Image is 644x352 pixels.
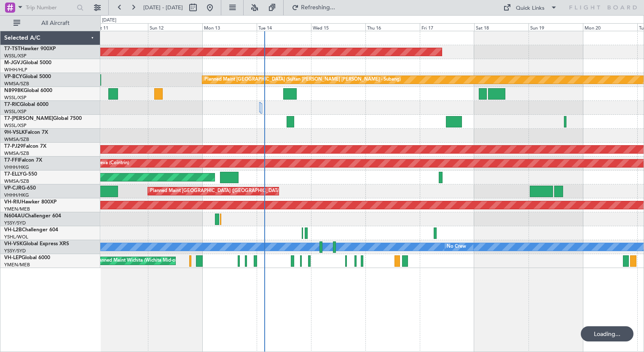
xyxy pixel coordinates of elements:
div: Mon 20 [583,23,637,31]
a: VHHH/HKG [4,164,29,171]
a: WIHH/HLP [4,67,27,73]
span: VH-RIU [4,200,21,205]
a: YMEN/MEB [4,262,30,268]
a: T7-FFIFalcon 7X [4,158,42,163]
div: Sun 19 [529,23,583,31]
a: M-JGVJGlobal 5000 [4,60,51,65]
span: [DATE] - [DATE] [143,4,183,11]
a: WMSA/SZB [4,136,29,143]
div: Loading... [581,326,633,341]
button: All Aircraft [9,16,91,30]
a: T7-[PERSON_NAME]Global 7500 [4,116,82,121]
div: Tue 14 [257,23,311,31]
span: T7-PJ29 [4,144,23,149]
a: VH-L2BChallenger 604 [4,227,58,233]
a: WMSA/SZB [4,81,29,87]
div: Unplanned Maint Wichita (Wichita Mid-continent) [89,255,193,267]
a: WSSL/XSP [4,122,27,129]
a: VH-RIUHawker 800XP [4,200,56,205]
span: T7-FFI [4,158,19,163]
a: T7-ELLYG-550 [4,172,37,177]
div: Thu 16 [365,23,420,31]
a: 9H-VSLKFalcon 7X [4,130,48,135]
span: N604AU [4,214,25,219]
span: T7-[PERSON_NAME] [4,116,53,121]
div: Planned Maint [GEOGRAPHIC_DATA] (Sultan [PERSON_NAME] [PERSON_NAME] - Subang) [204,73,401,86]
a: WMSA/SZB [4,150,29,157]
span: VH-L2B [4,227,22,233]
a: VP-BCYGlobal 5000 [4,74,51,79]
a: WSSL/XSP [4,108,27,115]
span: VP-BCY [4,74,22,79]
div: Mon 13 [202,23,257,31]
button: Refreshing... [288,1,338,14]
a: VHHH/HKG [4,192,29,198]
a: YSHL/WOL [4,234,28,240]
button: Quick Links [499,1,561,14]
span: T7-TST [4,46,21,51]
a: VH-VSKGlobal Express XRS [4,241,69,246]
span: N8998K [4,88,24,93]
div: Sat 18 [474,23,529,31]
span: T7-RIC [4,102,20,107]
a: T7-RICGlobal 6000 [4,102,48,107]
a: WSSL/XSP [4,95,27,101]
a: VH-LEPGlobal 6000 [4,255,50,260]
div: No Crew [447,241,466,253]
input: Trip Number [26,1,74,14]
div: Planned Maint [GEOGRAPHIC_DATA] ([GEOGRAPHIC_DATA] Intl) [150,185,291,198]
a: YSSY/SYD [4,248,26,254]
a: N8998KGlobal 6000 [4,88,52,93]
div: Wed 15 [311,23,365,31]
div: Fri 17 [420,23,474,31]
div: Sun 12 [148,23,202,31]
div: Sat 11 [94,23,148,31]
a: VP-CJRG-650 [4,186,36,191]
a: T7-PJ29Falcon 7X [4,144,46,149]
a: YMEN/MEB [4,206,30,212]
a: WSSL/XSP [4,53,27,59]
span: VH-VSK [4,241,23,246]
span: 9H-VSLK [4,130,25,135]
span: M-JGVJ [4,60,23,65]
div: [DATE] [102,17,116,24]
a: WMSA/SZB [4,178,29,184]
span: Refreshing... [301,5,336,11]
span: VH-LEP [4,255,21,260]
span: T7-ELLY [4,172,23,177]
a: YSSY/SYD [4,220,26,226]
span: All Aircraft [22,20,89,26]
div: Quick Links [516,4,545,13]
a: T7-TSTHawker 900XP [4,46,56,51]
a: N604AUChallenger 604 [4,214,61,219]
span: VP-CJR [4,186,21,191]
